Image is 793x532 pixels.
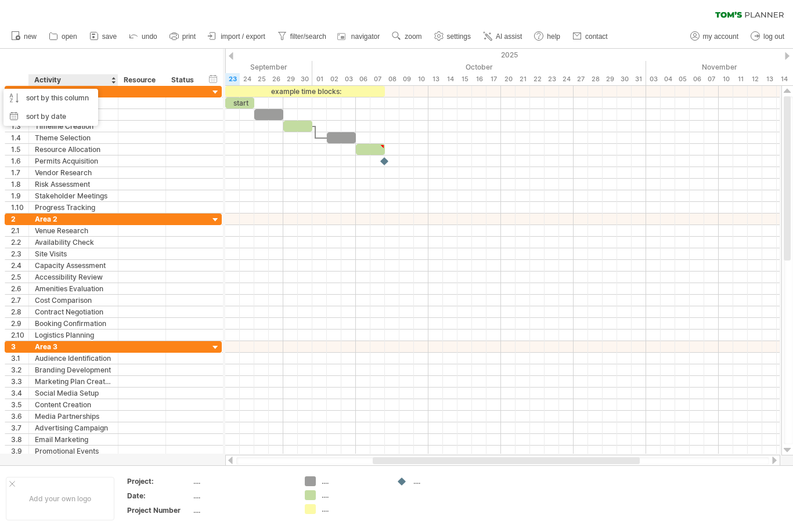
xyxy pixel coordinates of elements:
a: filter/search [275,29,330,44]
span: settings [447,32,471,41]
div: Availability Check [35,237,112,248]
div: .... [322,504,385,514]
div: example time blocks: [225,86,385,97]
div: Social Media Setup [35,388,112,399]
div: 2 [11,213,28,225]
div: Vendor Research [35,167,112,178]
div: Thursday, 16 October 2025 [472,73,486,85]
a: contact [569,29,611,44]
div: 3.2 [11,364,28,375]
div: Wednesday, 12 November 2025 [748,73,762,85]
div: 2.2 [11,237,28,248]
div: Venue Research [35,225,112,236]
div: Friday, 26 September 2025 [269,73,283,85]
div: Thursday, 13 November 2025 [762,73,777,85]
span: print [182,32,196,41]
span: help [547,32,560,41]
div: Booking Confirmation [35,318,112,329]
div: Monday, 3 November 2025 [646,73,661,85]
div: Media Partnerships [35,411,112,422]
span: undo [142,32,157,41]
div: Friday, 14 November 2025 [777,73,791,85]
div: .... [193,505,291,515]
div: Content Creation [35,399,112,410]
div: 2.7 [11,295,28,306]
span: navigator [351,32,380,41]
div: Add your own logo [6,477,114,520]
div: 1.3 [11,121,28,132]
div: 3.5 [11,399,28,410]
a: new [8,29,40,44]
div: Status [171,74,197,86]
a: help [531,29,564,44]
a: open [46,29,81,44]
div: Resource [124,74,159,86]
div: Monday, 29 September 2025 [283,73,298,85]
a: import / export [205,29,269,44]
div: Tuesday, 7 October 2025 [370,73,385,85]
div: 3.4 [11,388,28,399]
div: Tuesday, 4 November 2025 [661,73,675,85]
div: .... [322,490,385,500]
span: save [102,32,117,41]
div: Thursday, 2 October 2025 [327,73,341,85]
span: filter/search [290,32,326,41]
div: Thursday, 23 October 2025 [545,73,559,85]
div: Permits Acquisition [35,155,112,167]
span: zoom [405,32,421,41]
div: Thursday, 30 October 2025 [617,73,632,85]
div: Timeline Creation [35,121,112,132]
div: October 2025 [312,61,646,73]
div: Wednesday, 15 October 2025 [457,73,472,85]
div: Monday, 13 October 2025 [428,73,443,85]
div: Stakeholder Meetings [35,190,112,201]
div: Monday, 10 November 2025 [719,73,733,85]
div: Amenities Evaluation [35,283,112,294]
div: Date: [127,491,191,501]
div: Tuesday, 30 September 2025 [298,73,312,85]
div: Thursday, 6 November 2025 [690,73,704,85]
div: 3.1 [11,353,28,364]
div: Friday, 24 October 2025 [559,73,574,85]
a: log out [748,29,788,44]
a: undo [126,29,161,44]
div: Capacity Assessment [35,260,112,271]
div: .... [413,476,477,486]
div: sort by this column [3,89,98,107]
div: Progress Tracking [35,202,112,213]
div: .... [193,491,291,501]
div: Audience Identification [35,353,112,364]
div: Monday, 6 October 2025 [356,73,370,85]
div: Tuesday, 23 September 2025 [225,73,240,85]
div: Branding Development [35,364,112,375]
a: navigator [336,29,383,44]
div: Wednesday, 29 October 2025 [603,73,617,85]
div: Monday, 20 October 2025 [501,73,516,85]
div: Project: [127,476,191,486]
div: Thursday, 25 September 2025 [254,73,269,85]
a: settings [431,29,474,44]
div: Friday, 7 November 2025 [704,73,719,85]
div: Monday, 27 October 2025 [574,73,588,85]
div: Advertising Campaign [35,422,112,433]
div: 1.8 [11,179,28,190]
div: Tuesday, 11 November 2025 [733,73,748,85]
div: 2.8 [11,306,28,317]
div: Wednesday, 8 October 2025 [385,73,399,85]
span: contact [585,32,608,41]
div: Resource Allocation [35,144,112,155]
div: Risk Assessment [35,179,112,190]
div: .... [322,476,385,486]
div: 3.8 [11,434,28,445]
div: Wednesday, 24 September 2025 [240,73,254,85]
div: 1.5 [11,144,28,155]
div: group One [35,86,112,97]
div: Friday, 31 October 2025 [632,73,646,85]
div: 2.9 [11,318,28,329]
div: Tuesday, 28 October 2025 [588,73,603,85]
div: 1 [11,86,28,97]
div: Email Marketing [35,434,112,445]
div: Wednesday, 5 November 2025 [675,73,690,85]
div: 2.1 [11,225,28,236]
div: Marketing Plan Creation [35,376,112,387]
